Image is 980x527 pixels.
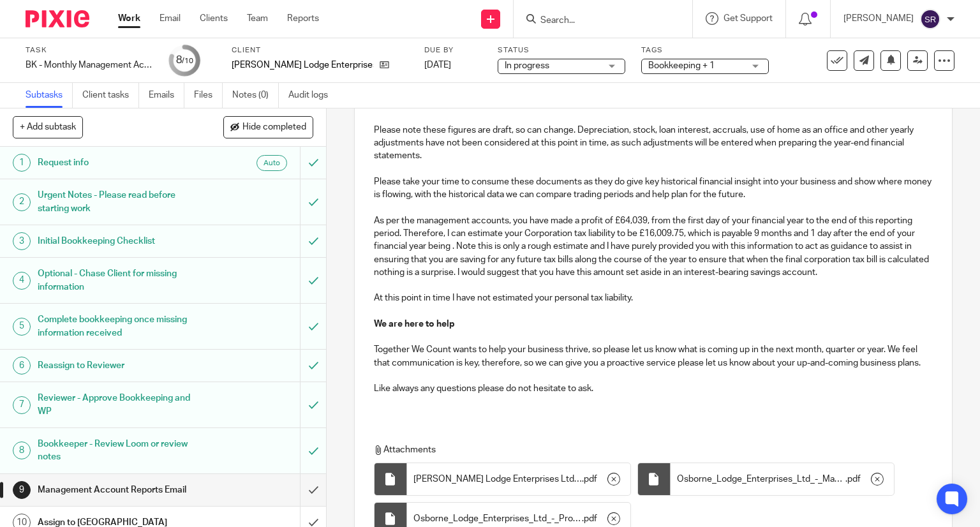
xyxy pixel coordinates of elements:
[232,59,373,71] p: [PERSON_NAME] Lodge Enterprises Ltd
[13,232,31,250] div: 3
[413,473,582,486] span: [PERSON_NAME] Lodge Enterprises Ltd - Monthly reporting [DATE]
[424,61,451,70] span: [DATE]
[374,330,933,369] p: Together We Count wants to help your business thrive, so please let us know what is coming up in ...
[920,9,940,29] img: svg%3E
[641,45,769,56] label: Tags
[176,53,193,68] div: 8
[38,264,204,297] h1: Optional - Chase Client for missing information
[13,442,31,459] div: 8
[843,12,914,25] p: [PERSON_NAME]
[232,83,279,108] a: Notes (0)
[256,155,287,171] div: Auto
[677,473,845,486] span: Osborne_Lodge_Enterprises_Ltd_-_Management_Report [DATE]
[247,12,268,25] a: Team
[242,122,306,133] span: Hide completed
[13,481,31,499] div: 9
[13,318,31,336] div: 5
[584,512,597,525] span: pdf
[118,12,140,25] a: Work
[288,83,338,108] a: Audit logs
[584,473,597,486] span: pdf
[82,83,139,108] a: Client tasks
[374,124,933,330] p: Please note these figures are draft, so can change. Depreciation, stock, loan interest, accruals,...
[38,356,204,375] h1: Reassign to Reviewer
[648,61,715,70] span: Bookkeeping + 1
[13,116,83,138] button: + Add subtask
[374,443,922,456] p: Attachments
[724,14,773,23] span: Get Support
[38,434,204,467] h1: Bookkeeper - Review Loom or review notes
[847,473,861,486] span: pdf
[498,45,625,56] label: Status
[26,59,153,71] div: BK - Monthly Management Accounts
[232,45,408,56] label: Client
[149,83,184,108] a: Emails
[182,57,193,64] small: /10
[223,116,313,138] button: Hide completed
[374,369,933,396] p: Like always any questions please do not hesitate to ask.
[26,45,153,56] label: Task
[38,480,204,500] h1: Management Account Reports Email
[38,389,204,421] h1: Reviewer - Approve Bookkeeping and WP
[26,83,73,108] a: Subtasks
[38,310,204,343] h1: Complete bookkeeping once missing information received
[13,193,31,211] div: 2
[38,186,204,218] h1: Urgent Notes - Please read before starting work
[13,272,31,290] div: 4
[407,463,630,495] div: .
[413,512,582,525] span: Osborne_Lodge_Enterprises_Ltd_-_Profit_and_Loss [DATE]
[13,154,31,172] div: 1
[26,10,89,27] img: Pixie
[671,463,894,495] div: .
[287,12,319,25] a: Reports
[13,396,31,414] div: 7
[38,232,204,251] h1: Initial Bookkeeping Checklist
[539,15,654,27] input: Search
[374,320,455,329] strong: We are here to help
[160,12,181,25] a: Email
[200,12,228,25] a: Clients
[194,83,223,108] a: Files
[13,357,31,375] div: 6
[424,45,482,56] label: Due by
[38,153,204,172] h1: Request info
[505,61,549,70] span: In progress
